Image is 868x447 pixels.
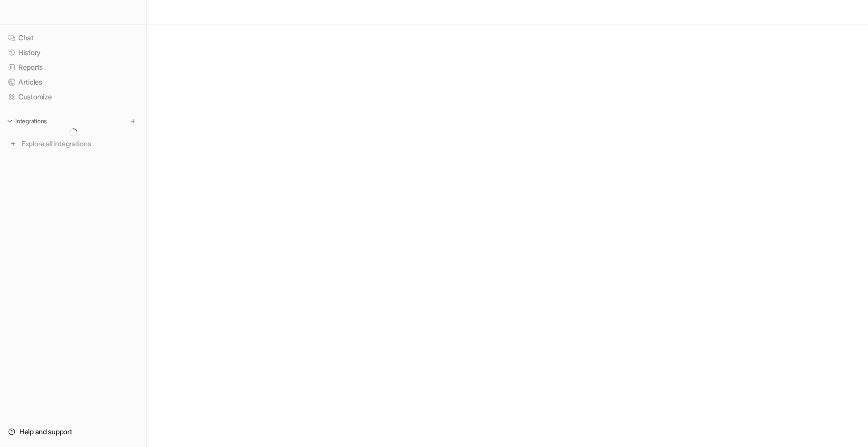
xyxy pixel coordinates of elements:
button: Integrations [4,116,50,126]
p: Integrations [15,117,47,125]
a: Articles [4,75,142,89]
a: Customize [4,90,142,104]
a: Reports [4,60,142,74]
span: Explore all integrations [21,136,138,152]
a: Explore all integrations [4,137,142,151]
img: explore all integrations [8,139,18,149]
img: expand menu [6,118,13,125]
a: Help and support [4,425,142,439]
a: Chat [4,31,142,45]
img: menu_add.svg [130,118,137,125]
a: History [4,45,142,60]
